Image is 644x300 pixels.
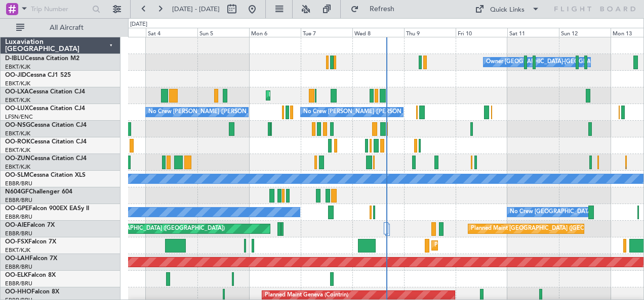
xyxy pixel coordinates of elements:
a: OO-FSXFalcon 7X [5,239,56,245]
div: No Crew [PERSON_NAME] ([PERSON_NAME]) [303,105,425,120]
a: D-IBLUCessna Citation M2 [5,56,79,62]
a: OO-AIEFalcon 7X [5,222,55,228]
span: D-IBLU [5,56,25,62]
button: All Aircraft [11,20,110,36]
button: Refresh [346,1,407,17]
div: Wed 8 [352,28,404,37]
span: OO-LUX [5,106,29,112]
div: Mon 6 [249,28,301,37]
a: OO-NSGCessna Citation CJ4 [5,122,87,128]
a: EBKT/KJK [5,96,30,104]
a: N604GFChallenger 604 [5,189,72,195]
span: All Aircraft [26,24,107,31]
span: OO-ELK [5,272,28,278]
span: OO-SLM [5,172,29,178]
a: OO-LXACessna Citation CJ4 [5,89,85,95]
div: Sat 4 [146,28,197,37]
a: EBKT/KJK [5,130,30,137]
div: Planned Maint Kortrijk-[GEOGRAPHIC_DATA] [269,88,387,103]
button: Quick Links [470,1,545,17]
a: EBBR/BRU [5,196,32,204]
span: N604GF [5,189,29,195]
div: Planned Maint Kortrijk-[GEOGRAPHIC_DATA] [434,238,552,253]
div: Sun 12 [559,28,611,37]
span: OO-AIE [5,222,27,228]
a: EBKT/KJK [5,163,30,171]
div: Quick Links [490,5,525,15]
span: OO-ROK [5,139,30,145]
span: Refresh [361,6,404,13]
span: OO-NSG [5,122,30,128]
a: OO-HHOFalcon 8X [5,289,59,295]
span: OO-HHO [5,289,31,295]
span: OO-LXA [5,89,29,95]
a: OO-ELKFalcon 8X [5,272,56,278]
a: OO-GPEFalcon 900EX EASy II [5,206,89,212]
span: OO-ZUN [5,156,30,162]
a: EBBR/BRU [5,263,32,271]
a: OO-ROKCessna Citation CJ4 [5,139,87,145]
a: EBBR/BRU [5,230,32,237]
a: OO-ZUNCessna Citation CJ4 [5,156,87,162]
a: EBKT/KJK [5,146,30,154]
span: OO-FSX [5,239,28,245]
div: Fri 10 [456,28,507,37]
a: OO-JIDCessna CJ1 525 [5,72,71,78]
div: Unplanned Maint [GEOGRAPHIC_DATA] ([GEOGRAPHIC_DATA]) [58,221,225,236]
span: OO-GPE [5,206,29,212]
span: [DATE] - [DATE] [172,5,220,14]
a: OO-LUXCessna Citation CJ4 [5,106,85,112]
div: [DATE] [130,20,147,29]
div: Thu 9 [404,28,456,37]
a: EBKT/KJK [5,63,30,71]
a: EBKT/KJK [5,246,30,254]
div: Sat 11 [507,28,559,37]
input: Trip Number [31,2,89,17]
div: Planned Maint [GEOGRAPHIC_DATA] ([GEOGRAPHIC_DATA]) [471,221,630,236]
span: OO-LAH [5,256,29,262]
span: OO-JID [5,72,26,78]
div: Tue 7 [301,28,352,37]
a: EBBR/BRU [5,180,32,187]
a: EBBR/BRU [5,213,32,221]
div: Sun 5 [197,28,249,37]
div: Owner [GEOGRAPHIC_DATA]-[GEOGRAPHIC_DATA] [486,55,623,70]
a: LFSN/ENC [5,113,33,121]
a: OO-SLMCessna Citation XLS [5,172,86,178]
div: No Crew [PERSON_NAME] ([PERSON_NAME]) [148,105,270,120]
a: EBBR/BRU [5,280,32,287]
a: OO-LAHFalcon 7X [5,256,57,262]
a: EBKT/KJK [5,80,30,87]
